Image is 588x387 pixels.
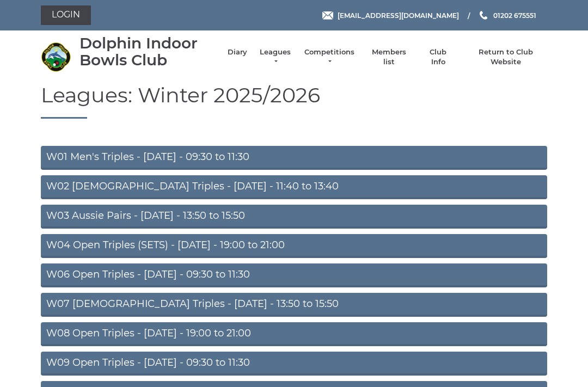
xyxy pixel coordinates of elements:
a: Leagues [258,47,292,67]
a: Return to Club Website [465,47,547,67]
a: Members list [366,47,411,67]
a: Phone us 01202 675551 [478,10,536,21]
a: W01 Men's Triples - [DATE] - 09:30 to 11:30 [41,146,547,170]
a: Email [EMAIL_ADDRESS][DOMAIN_NAME] [322,10,459,21]
a: Club Info [422,47,454,67]
a: W07 [DEMOGRAPHIC_DATA] Triples - [DATE] - 13:50 to 15:50 [41,293,547,317]
a: Competitions [303,47,356,67]
a: W02 [DEMOGRAPHIC_DATA] Triples - [DATE] - 11:40 to 13:40 [41,175,547,199]
a: W08 Open Triples - [DATE] - 19:00 to 21:00 [41,322,547,346]
span: [EMAIL_ADDRESS][DOMAIN_NAME] [338,11,459,19]
span: 01202 675551 [493,11,536,19]
a: W04 Open Triples (SETS) - [DATE] - 19:00 to 21:00 [41,234,547,258]
a: Diary [228,47,247,57]
h1: Leagues: Winter 2025/2026 [41,84,547,119]
img: Email [322,11,333,20]
a: W06 Open Triples - [DATE] - 09:30 to 11:30 [41,263,547,287]
img: Dolphin Indoor Bowls Club [41,42,71,72]
img: Phone us [480,11,487,20]
a: Login [41,5,91,25]
div: Dolphin Indoor Bowls Club [79,35,217,69]
a: W03 Aussie Pairs - [DATE] - 13:50 to 15:50 [41,205,547,229]
a: W09 Open Triples - [DATE] - 09:30 to 11:30 [41,352,547,376]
